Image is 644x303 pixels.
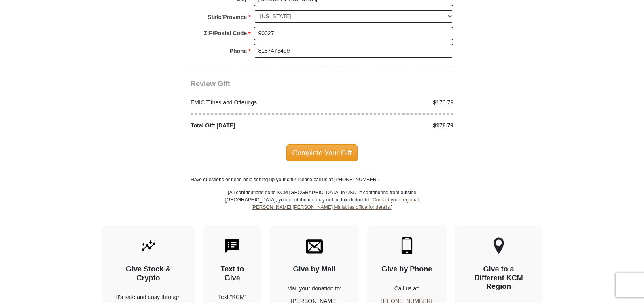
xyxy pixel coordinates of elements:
div: $176.79 [322,121,458,130]
img: text-to-give.svg [224,237,241,254]
div: EMIC Tithes and Offerings [186,98,322,107]
h4: Give to a Different KCM Region [469,265,528,291]
p: (All contributions go to KCM [GEOGRAPHIC_DATA] in USD. If contributing from outside [GEOGRAPHIC_D... [225,189,419,225]
p: Have questions or need help setting up your gift? Please call us at [PHONE_NUMBER]. [191,176,453,183]
span: Review Gift [191,80,230,88]
span: Complete Your Gift [286,144,358,161]
h4: Give by Mail [284,265,345,274]
h4: Give by Phone [381,265,432,274]
img: envelope.svg [306,237,323,254]
img: give-by-stock.svg [140,237,157,254]
strong: Phone [230,45,247,57]
a: Contact your regional [PERSON_NAME] [PERSON_NAME] Ministries office for details. [251,197,419,210]
strong: ZIP/Postal Code [204,28,247,39]
strong: State/Province [208,11,247,23]
div: Total Gift [DATE] [186,121,322,130]
h4: Text to Give [218,265,248,282]
p: Mail your donation to: [284,284,345,293]
p: Call us at: [381,284,432,293]
img: other-region [493,237,504,254]
div: $176.79 [322,98,458,107]
img: mobile.svg [398,237,415,254]
h4: Give Stock & Crypto [116,265,181,282]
